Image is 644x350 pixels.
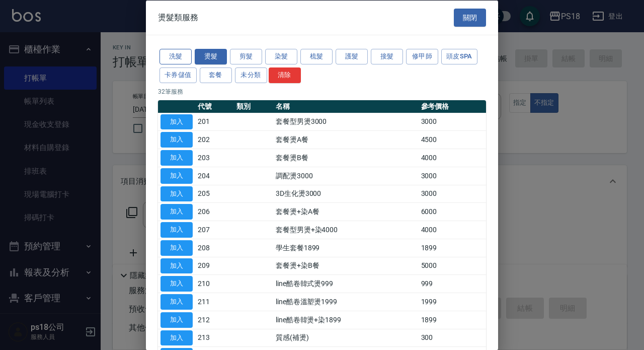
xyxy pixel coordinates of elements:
[160,258,193,273] button: 加入
[160,150,193,166] button: 加入
[273,100,419,113] th: 名稱
[454,8,486,27] button: 關閉
[273,130,419,149] td: 套餐燙A餐
[195,293,234,311] td: 211
[195,130,234,149] td: 202
[195,185,234,203] td: 205
[195,113,234,131] td: 201
[195,100,234,113] th: 代號
[158,87,486,96] p: 32 筆服務
[160,186,193,201] button: 加入
[195,221,234,239] td: 207
[419,149,486,167] td: 4000
[419,167,486,185] td: 3000
[273,257,419,275] td: 套餐燙+染B餐
[195,274,234,293] td: 210
[269,67,301,83] button: 清除
[273,185,419,203] td: 3D生化燙3000
[195,149,234,167] td: 203
[195,239,234,257] td: 208
[160,222,193,238] button: 加入
[160,168,193,183] button: 加入
[300,49,333,64] button: 梳髮
[160,204,193,220] button: 加入
[160,240,193,255] button: 加入
[419,257,486,275] td: 5000
[160,132,193,148] button: 加入
[160,276,193,292] button: 加入
[160,312,193,327] button: 加入
[195,311,234,329] td: 212
[419,329,486,347] td: 300
[160,114,193,129] button: 加入
[160,330,193,345] button: 加入
[195,329,234,347] td: 213
[195,257,234,275] td: 209
[159,67,197,83] button: 卡券儲值
[273,167,419,185] td: 調配燙3000
[419,274,486,293] td: 999
[230,49,262,64] button: 剪髮
[160,294,193,310] button: 加入
[273,329,419,347] td: 質感(補燙)
[234,100,273,113] th: 類別
[419,239,486,257] td: 1899
[419,202,486,221] td: 6000
[419,293,486,311] td: 1999
[273,239,419,257] td: 學生套餐1899
[273,221,419,239] td: 套餐型男燙+染4000
[336,49,368,64] button: 護髮
[273,202,419,221] td: 套餐燙+染A餐
[419,185,486,203] td: 3000
[419,130,486,149] td: 4500
[441,49,477,64] button: 頭皮SPA
[273,274,419,293] td: line酷卷韓式燙999
[419,311,486,329] td: 1899
[419,113,486,131] td: 3000
[265,49,297,64] button: 染髮
[195,49,227,64] button: 燙髮
[406,49,438,64] button: 修甲師
[371,49,403,64] button: 接髮
[195,202,234,221] td: 206
[273,293,419,311] td: line酷卷溫塑燙1999
[159,49,192,64] button: 洗髮
[235,67,267,83] button: 未分類
[273,113,419,131] td: 套餐型男燙3000
[195,167,234,185] td: 204
[273,311,419,329] td: line酷卷韓燙+染1899
[158,12,198,22] span: 燙髮類服務
[419,100,486,113] th: 參考價格
[419,221,486,239] td: 4000
[273,149,419,167] td: 套餐燙B餐
[200,67,232,83] button: 套餐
